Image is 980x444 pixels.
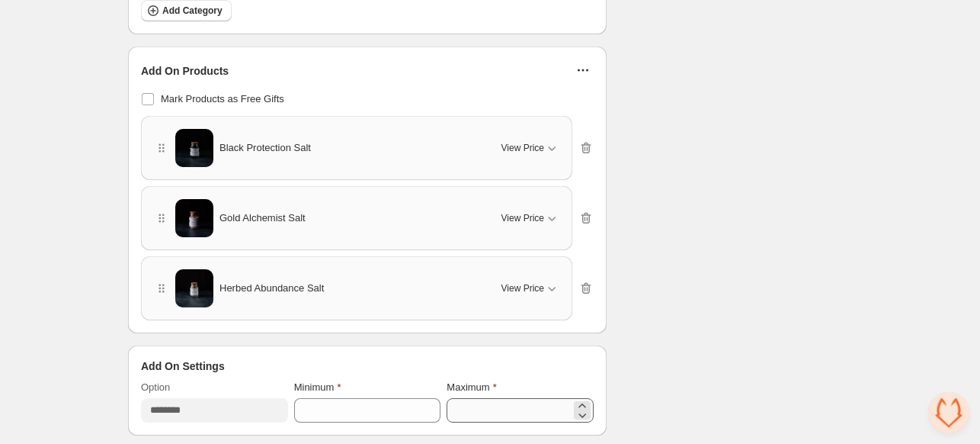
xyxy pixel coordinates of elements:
[928,392,969,433] div: Open chat
[141,359,225,374] span: Add On Settings
[175,199,213,237] img: Gold Alchemist Salt
[175,129,213,167] img: Black Protection Salt
[501,282,544,294] span: View Price
[219,211,306,226] span: Gold Alchemist Salt
[492,276,568,301] button: View Price
[175,269,213,307] img: Herbed Abundance Salt
[447,380,496,395] label: Maximum
[219,140,311,156] span: Black Protection Salt
[501,142,544,154] span: View Price
[141,63,229,79] span: Add On Products
[219,281,324,296] span: Herbed Abundance Salt
[162,5,223,17] span: Add Category
[141,380,170,395] label: Option
[294,380,341,395] label: Minimum
[161,93,284,105] span: Mark Products as Free Gifts
[492,206,568,230] button: View Price
[492,136,568,160] button: View Price
[501,212,544,224] span: View Price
